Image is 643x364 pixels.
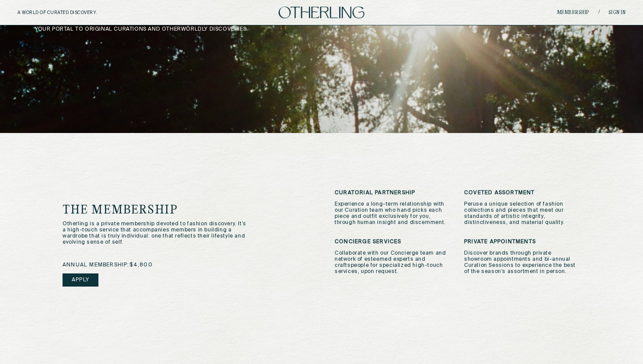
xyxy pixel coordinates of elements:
[335,250,451,275] p: Collaborate with our Concierge team and network of esteemed experts and craftspeople for speciali...
[608,10,626,15] a: Sign in
[464,190,580,196] h3: Coveted Assortment
[557,10,590,15] a: Membership
[335,190,451,196] h3: Curatorial Partnership
[598,9,600,16] span: /
[464,250,580,275] p: Discover brands through private showroom appointments and bi-annual Curation Sessions to experien...
[63,204,280,217] h1: The Membership
[35,26,608,32] p: your portal to original curations and otherworldly discoveries.
[464,239,580,245] h3: Private Appointments
[63,221,247,245] p: Otherling is a private membership devoted to fashion discovery. It’s a high-touch service that ac...
[63,262,153,268] span: annual membership: $4,800
[335,239,451,245] h3: Concierge Services
[17,10,135,15] h5: A WORLD OF CURATED DISCOVERY.
[279,7,364,18] img: logo
[464,201,580,226] p: Peruse a unique selection of fashion collections and pieces that meet our standards of artistic i...
[335,201,451,226] p: Experience a long-term relationship with our Curation team who hand picks each piece and outfit e...
[63,273,98,287] a: Apply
